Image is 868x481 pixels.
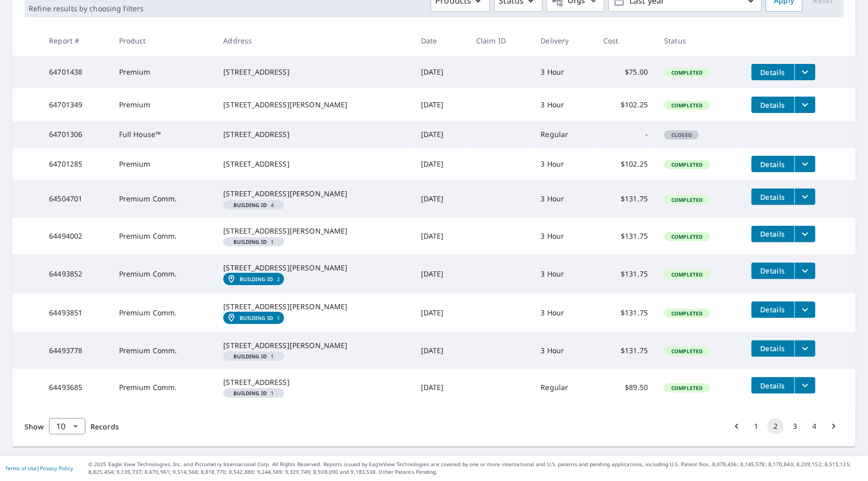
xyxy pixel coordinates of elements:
td: 3 Hour [532,332,595,369]
td: 64494002 [41,218,110,255]
td: [DATE] [413,369,468,406]
div: Show 10 records [49,418,85,434]
div: [STREET_ADDRESS][PERSON_NAME] [223,189,404,199]
button: filesDropdownBtn-64504701 [794,189,815,205]
th: Product [111,26,216,56]
td: 3 Hour [532,56,595,88]
button: filesDropdownBtn-64493778 [794,340,815,357]
td: [DATE] [413,121,468,148]
td: Premium Comm. [111,332,216,369]
td: 3 Hour [532,218,595,255]
span: Closed [665,131,698,139]
th: Status [656,26,743,56]
nav: pagination navigation [727,418,843,434]
a: Terms of Use [5,465,37,472]
td: [DATE] [413,56,468,88]
td: [DATE] [413,332,468,369]
td: [DATE] [413,88,468,121]
span: Completed [665,196,709,203]
span: Details [758,381,788,391]
button: filesDropdownBtn-64493685 [794,377,815,394]
span: Details [758,266,788,276]
button: Go to previous page [729,418,745,434]
span: 1 [227,391,280,396]
div: [STREET_ADDRESS] [223,377,404,387]
button: detailsBtn-64493778 [752,340,794,357]
em: Building ID [240,315,273,321]
span: 1 [227,239,280,244]
td: 3 Hour [532,293,595,332]
td: Premium Comm. [111,218,216,255]
td: $131.75 [595,332,656,369]
em: Building ID [233,354,267,359]
div: [STREET_ADDRESS][PERSON_NAME] [223,302,404,312]
div: [STREET_ADDRESS][PERSON_NAME] [223,340,404,351]
div: [STREET_ADDRESS][PERSON_NAME] [223,226,404,236]
td: 3 Hour [532,148,595,180]
button: filesDropdownBtn-64493852 [794,263,815,279]
td: Premium Comm. [111,293,216,332]
em: Building ID [233,239,267,244]
span: Completed [665,161,709,168]
span: Details [758,159,788,169]
span: Records [90,422,119,431]
span: Completed [665,233,709,240]
td: Premium [111,88,216,121]
td: Premium [111,56,216,88]
span: Show [25,422,44,431]
td: Regular [532,121,595,148]
td: [DATE] [413,293,468,332]
td: 3 Hour [532,255,595,293]
th: Address [215,26,412,56]
td: Premium [111,148,216,180]
td: 3 Hour [532,180,595,217]
td: $131.75 [595,218,656,255]
td: 64504701 [41,180,110,217]
span: Details [758,343,788,353]
span: Completed [665,384,709,392]
em: Building ID [240,276,273,282]
em: Building ID [233,391,267,396]
p: Refine results by choosing filters [29,4,144,13]
button: detailsBtn-64494002 [752,226,794,242]
button: detailsBtn-64701438 [752,64,794,80]
th: Delivery [532,26,595,56]
th: Cost [595,26,656,56]
td: [DATE] [413,180,468,217]
td: Premium Comm. [111,255,216,293]
span: 1 [227,354,280,359]
span: 4 [227,202,280,208]
td: 64701349 [41,88,110,121]
td: 64701306 [41,121,110,148]
span: Details [758,192,788,202]
a: Building ID1 [223,312,284,324]
td: 64701285 [41,148,110,180]
th: Date [413,26,468,56]
td: [DATE] [413,255,468,293]
button: filesDropdownBtn-64701438 [794,64,815,80]
th: Report # [41,26,110,56]
div: [STREET_ADDRESS] [223,159,404,169]
td: 64493778 [41,332,110,369]
button: Go to next page [826,418,842,434]
td: Premium Comm. [111,369,216,406]
td: Full House™ [111,121,216,148]
td: $102.25 [595,88,656,121]
button: filesDropdownBtn-64701349 [794,97,815,113]
div: [STREET_ADDRESS][PERSON_NAME] [223,263,404,273]
button: filesDropdownBtn-64494002 [794,226,815,242]
button: detailsBtn-64701349 [752,97,794,113]
span: Completed [665,310,709,317]
span: Completed [665,102,709,109]
div: [STREET_ADDRESS][PERSON_NAME] [223,100,404,110]
td: 64701438 [41,56,110,88]
a: Privacy Policy [40,465,73,472]
td: 64493851 [41,293,110,332]
span: Details [758,67,788,77]
span: Details [758,305,788,314]
td: $89.50 [595,369,656,406]
td: - [595,121,656,148]
button: Go to page 1 [748,418,764,434]
td: $131.75 [595,255,656,293]
div: 10 [49,412,85,441]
